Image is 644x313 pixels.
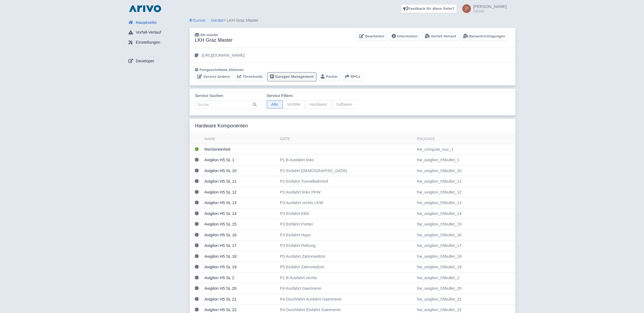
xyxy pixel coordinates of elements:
[357,32,387,41] a: Bearbeiten
[124,37,190,48] a: Einstellungen
[267,93,357,99] label: Service filtern
[136,39,160,46] span: Einstellungen
[305,100,332,109] span: Hardware
[415,198,515,208] td: hw_avigilon_h5bullet_13
[202,240,278,251] td: Avigilon H5 SL 17
[202,251,278,262] td: Avigilon H5 SL 18
[124,56,190,66] a: Developer
[202,176,278,187] td: Avigilon H5 SL 11
[202,294,278,305] td: Avigilon H5 SL 21
[473,9,507,13] small: GESIG
[278,262,415,273] td: P5 Einfahrt Zahnmedizin
[202,52,245,59] p: [URL][DOMAIN_NAME]
[278,187,415,198] td: P3 Ausfahrt links PKW
[235,73,265,81] a: Thresholds
[278,155,415,166] td: P1 B Ausfahrt links
[459,4,507,13] a: [PERSON_NAME] GESIG
[202,187,278,198] td: Avigilon H5 SL 12
[190,18,206,22] a: Zurück
[190,17,516,24] div: > LKH Graz Master
[278,294,415,305] td: P4 Durchfahrt Ausfahrt Gaertnerei
[278,240,415,251] td: P3 Einfahrt Rettung
[195,123,248,129] h3: Hardware Komponenten
[202,208,278,219] td: Avigilon H5 SL 14
[389,32,420,41] a: Information
[401,4,457,13] a: Feedback für diese Seite?
[202,144,278,155] td: Recheneinheit
[202,155,278,166] td: Avigilon H5 SL 1
[278,219,415,230] td: P3 Einfahrt Portier
[124,27,190,38] a: Vorfall-Verlauf
[415,144,515,155] td: hw_compute_nuc_1
[136,58,154,64] span: Developer
[202,272,278,283] td: Avigilon H5 SL 2
[278,134,415,144] th: Gate
[278,165,415,176] td: P2 Einfahrt [DEMOGRAPHIC_DATA]
[415,294,515,305] td: hw_avigilon_h5bullet_21
[415,240,515,251] td: hw_avigilon_h5bullet_17
[278,251,415,262] td: P5 Ausfahrt Zahnmedizin
[202,283,278,294] td: Avigilon H5 SL 20
[415,262,515,273] td: hw_avigilon_h5bullet_19
[278,198,415,208] td: P3 Ausfahrt rechts LKW
[211,18,224,22] a: Geräte
[415,176,515,187] td: hw_avigilon_h5bullet_11
[195,73,233,81] a: Service ändern
[202,262,278,273] td: Avigilon H5 SL 19
[278,272,415,283] td: P1 B Ausfahrt rechts
[268,73,316,81] a: Garagen Management
[202,230,278,240] td: Avigilon H5 SL 16
[124,17,190,28] a: Hauptseite
[332,100,357,109] span: Software
[318,73,340,81] a: Portier
[415,251,515,262] td: hw_avigilon_h5bullet_18
[195,93,260,99] label: Service suchen
[422,32,458,41] a: Vorfall-Verlauf
[278,283,415,294] td: P4 Ausfahrt Gaertnerei
[415,165,515,176] td: hw_avigilon_h5bullet_10
[202,165,278,176] td: Avigilon H5 SL 10
[200,33,218,37] span: lkh-master
[415,230,515,240] td: hw_avigilon_h5bullet_16
[415,283,515,294] td: hw_avigilon_h5bullet_20
[415,155,515,166] td: hw_avigilon_h5bullet_1
[278,208,415,219] td: P3 Einfahrt EBA
[195,37,233,43] h3: LKH Graz Master
[136,29,161,36] span: Vorfall-Verlauf
[415,272,515,283] td: hw_avigilon_h5bullet_2
[202,219,278,230] td: Avigilon H5 SL 15
[278,230,415,240] td: P3 Einfahrt Hypo
[195,100,260,109] input: Suche…
[473,4,507,9] span: [PERSON_NAME]
[282,100,305,109] span: Vorfälle
[200,68,244,72] span: Fortgeschrittene Aktionen
[415,134,515,144] th: Package
[415,219,515,230] td: hw_avigilon_h5bullet_15
[343,73,363,81] button: RPCs
[267,100,283,109] span: Alle
[415,187,515,198] td: hw_avigilon_h5bullet_12
[128,4,162,13] img: logo
[202,134,278,144] th: Name
[136,20,157,26] span: Hauptseite
[202,198,278,208] td: Avigilon H5 SL 13
[461,32,508,41] a: Benachrichtigungen
[415,208,515,219] td: hw_avigilon_h5bullet_14
[278,176,415,187] td: P2 Einfahrt Tunnelbahnhof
